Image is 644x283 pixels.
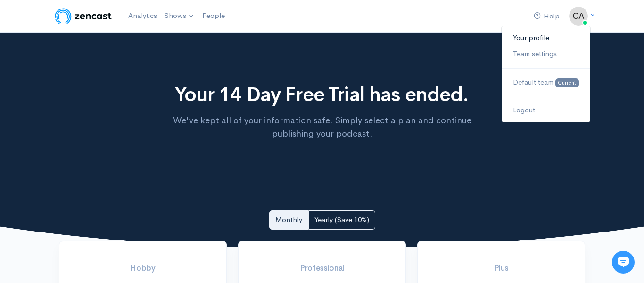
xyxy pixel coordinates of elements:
[530,6,563,26] a: Help
[612,251,635,274] iframe: gist-messenger-bubble-iframe
[71,264,215,273] h3: Hobby
[569,7,588,26] img: ...
[502,46,590,62] a: Team settings
[27,178,168,197] input: Search articles
[198,6,229,26] a: People
[14,63,174,108] h2: Just let us know if you need anything and we'll be happy to help! 🙂
[429,264,573,273] h3: Plus
[269,210,308,230] a: Monthly
[167,114,478,140] p: We've kept all of your information safe. Simply select a plan and continue publishing your podcast.
[14,46,174,61] h1: Hi [PERSON_NAME] 👋
[124,6,161,26] a: Analytics
[15,125,174,144] button: New conversation
[13,162,176,173] p: Find an answer quickly
[61,131,113,138] span: New conversation
[308,210,375,230] a: Yearly (Save 10%)
[250,264,394,273] h3: Professional
[502,102,590,119] a: Logout
[167,84,478,105] h1: Your 14 Day Free Trial has ended.
[502,30,590,46] a: Your profile
[161,6,198,26] a: Shows
[555,78,579,87] span: Current
[502,74,590,91] a: Default team Current
[513,77,553,86] span: Default team
[53,7,113,26] img: ZenCast Logo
